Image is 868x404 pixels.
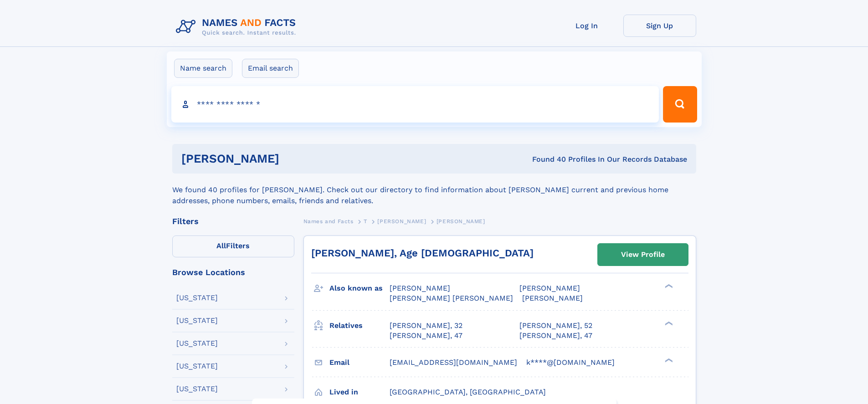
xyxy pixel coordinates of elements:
[329,318,390,333] h3: Relatives
[663,320,673,326] div: ❯
[623,15,696,37] a: Sign Up
[519,284,580,292] span: [PERSON_NAME]
[390,388,546,396] span: [GEOGRAPHIC_DATA], [GEOGRAPHIC_DATA]
[311,247,534,259] a: [PERSON_NAME], Age [DEMOGRAPHIC_DATA]
[377,215,426,227] a: [PERSON_NAME]
[329,281,390,296] h3: Also known as
[663,283,673,289] div: ❯
[172,268,294,276] div: Browse Locations
[519,321,592,331] a: [PERSON_NAME], 52
[364,218,367,225] span: T
[303,215,354,227] a: Names and Facts
[406,154,687,164] div: Found 40 Profiles In Our Records Database
[171,86,659,123] input: search input
[390,284,450,292] span: [PERSON_NAME]
[176,294,218,302] div: [US_STATE]
[598,244,688,266] a: View Profile
[621,244,665,265] div: View Profile
[329,355,390,370] h3: Email
[172,235,294,257] label: Filters
[174,59,232,78] label: Name search
[242,59,299,78] label: Email search
[377,218,426,225] span: [PERSON_NAME]
[176,317,218,324] div: [US_STATE]
[437,218,485,225] span: [PERSON_NAME]
[390,321,462,331] a: [PERSON_NAME], 32
[663,357,673,363] div: ❯
[172,15,303,39] img: Logo Names and Facts
[216,241,226,250] span: All
[390,358,517,367] span: [EMAIL_ADDRESS][DOMAIN_NAME]
[663,86,697,123] button: Search Button
[172,174,696,206] div: We found 40 profiles for [PERSON_NAME]. Check out our directory to find information about [PERSON...
[550,15,623,37] a: Log In
[329,384,390,400] h3: Lived in
[176,363,218,370] div: [US_STATE]
[364,215,367,227] a: T
[176,385,218,393] div: [US_STATE]
[176,340,218,347] div: [US_STATE]
[519,331,592,341] a: [PERSON_NAME], 47
[172,217,294,225] div: Filters
[522,294,583,302] span: [PERSON_NAME]
[390,331,462,341] a: [PERSON_NAME], 47
[181,153,406,164] h1: [PERSON_NAME]
[390,294,513,302] span: [PERSON_NAME] [PERSON_NAME]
